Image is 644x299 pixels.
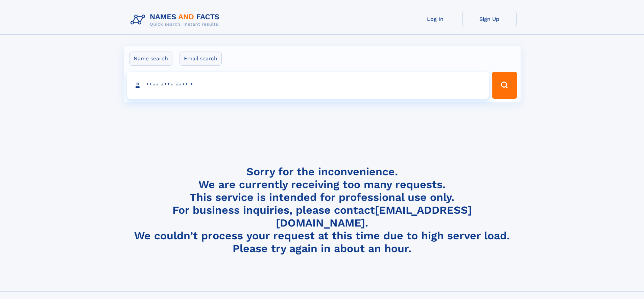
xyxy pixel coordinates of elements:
[127,72,489,99] input: search input
[462,11,517,27] a: Sign Up
[276,204,472,229] a: [EMAIL_ADDRESS][DOMAIN_NAME]
[408,11,462,27] a: Log In
[128,165,517,255] h4: Sorry for the inconvenience. We are currently receiving too many requests. This service is intend...
[129,52,172,66] label: Name search
[180,52,222,66] label: Email search
[492,72,517,99] button: Search Button
[128,11,225,29] img: Logo Names and Facts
